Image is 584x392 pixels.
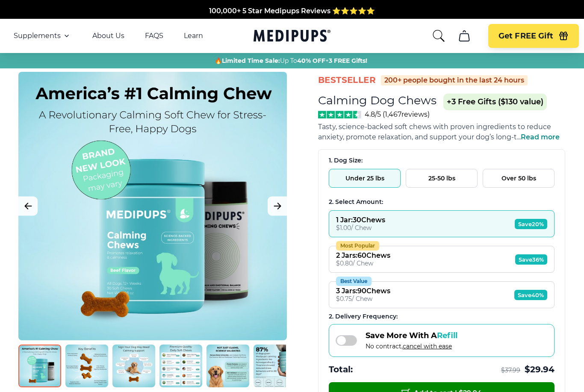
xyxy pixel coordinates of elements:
div: 1. Dog Size: [329,156,555,165]
img: Calming Dog Chews | Natural Dog Supplements [159,345,202,387]
span: +3 Free Gifts ($130 value) [443,94,547,110]
div: 200+ people bought in the last 24 hours [381,75,528,85]
img: Calming Dog Chews | Natural Dog Supplements [206,345,249,387]
div: $ 0.75 / Chew [336,295,390,303]
h1: Calming Dog Chews [318,93,437,107]
span: Supplements [14,32,61,40]
span: No contract, [366,342,457,350]
span: Get FREE Gift [498,31,553,41]
span: $ 37.99 [501,366,520,374]
span: 100,000+ 5 Star Medipups Reviews ⭐️⭐️⭐️⭐️⭐️ [209,7,375,15]
button: 1 Jar:30Chews$1.00/ ChewSave20% [329,210,555,237]
div: 3 Jars : 90 Chews [336,287,390,295]
a: FAQS [145,32,163,40]
span: Tasty, science-backed soft chews with proven ingredients to reduce [318,123,551,131]
button: Best Value3 Jars:90Chews$0.75/ ChewSave40% [329,281,555,308]
button: Supplements [14,31,72,41]
img: Calming Dog Chews | Natural Dog Supplements [18,345,61,387]
div: 1 Jar : 30 Chews [336,216,385,224]
img: Calming Dog Chews | Natural Dog Supplements [65,345,108,387]
span: cancel with ease [403,342,452,350]
span: Total: [329,364,353,375]
div: 2. Select Amount: [329,198,555,206]
button: Previous Image [18,197,38,216]
span: Save 20% [515,219,547,229]
button: Get FREE Gift [488,24,579,48]
button: cart [454,26,475,46]
img: Calming Dog Chews | Natural Dog Supplements [254,345,296,387]
span: anxiety, promote relaxation, and support your dog’s long-t [318,133,517,141]
div: $ 1.00 / Chew [336,224,385,232]
span: Save More With A [366,331,457,340]
button: Under 25 lbs [329,169,401,188]
a: About Us [92,32,124,40]
span: Read more [521,133,560,141]
img: Stars - 4.8 [318,111,361,118]
img: Calming Dog Chews | Natural Dog Supplements [112,345,155,387]
span: Save 36% [515,254,547,265]
button: Most Popular2 Jars:60Chews$0.80/ ChewSave36% [329,246,555,273]
button: Over 50 lbs [483,169,555,188]
span: 2 . Delivery Frequency: [329,312,398,320]
a: Medipups [254,28,330,45]
span: Save 40% [514,290,547,300]
button: Next Image [268,197,287,216]
div: Most Popular [336,241,379,251]
span: $ 29.94 [525,364,555,375]
span: 🔥 Up To + [215,56,367,65]
div: 2 Jars : 60 Chews [336,251,390,259]
span: ... [517,133,560,141]
div: Best Value [336,277,372,286]
span: BestSeller [318,74,376,86]
div: $ 0.80 / Chew [336,259,390,267]
button: search [432,29,445,43]
button: 25-50 lbs [406,169,478,188]
span: Made In The [GEOGRAPHIC_DATA] from domestic & globally sourced ingredients [150,17,434,25]
span: 4.8/5 ( 1,467 reviews) [365,110,430,118]
span: Refill [437,331,457,340]
a: Learn [184,32,203,40]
